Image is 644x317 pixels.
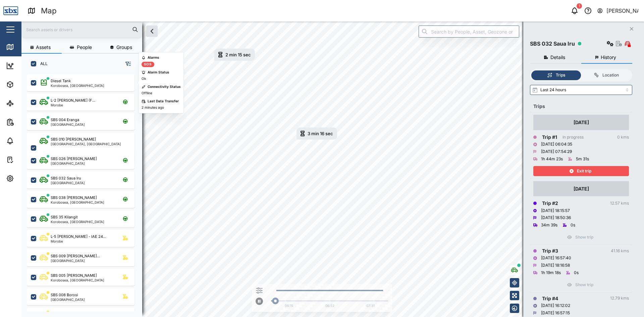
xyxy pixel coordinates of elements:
div: 1 [577,3,582,9]
div: Dashboard [17,62,48,69]
input: Select range [530,85,632,95]
div: Offline [142,91,152,96]
div: Alarms [17,137,38,145]
div: SOS [144,62,152,67]
div: In progress [562,134,584,141]
div: SBS 005 [PERSON_NAME] [51,273,97,278]
img: Main Logo [3,3,18,18]
div: grid [27,72,142,312]
div: 34m 39s [541,222,557,228]
div: [GEOGRAPHIC_DATA] [51,181,85,184]
div: Map [17,43,33,51]
div: 3 min 16 sec [308,131,333,136]
input: Search assets or drivers [25,24,138,35]
div: [GEOGRAPHIC_DATA], [GEOGRAPHIC_DATA] [51,142,121,146]
span: People [77,45,92,50]
div: Map marker [214,49,255,61]
span: History [601,55,616,60]
div: Diesel Tank [51,78,71,84]
div: Alarm Status [148,70,169,75]
div: Tasks [17,156,36,163]
div: 2 min 15 sec [225,53,251,57]
div: L-2 [PERSON_NAME] (F... [51,98,95,103]
div: 5m 31s [576,156,589,162]
div: SBS 032 Saua Iru [530,40,575,48]
label: ALL [36,61,48,66]
div: 07:31 [366,303,375,309]
div: Reports [17,118,40,126]
div: [GEOGRAPHIC_DATA] [51,123,85,126]
div: 2 minutes ago [142,105,164,110]
div: Map marker [297,127,337,140]
div: [DATE] [574,185,589,193]
div: Connectivity Status [148,84,181,90]
div: SBS 032 Saua Iru [51,175,81,181]
span: Groups [116,45,132,50]
div: SBS 35 Kilangit [51,214,78,220]
div: Morobe [51,103,95,107]
button: [PERSON_NAME] [597,6,639,15]
div: Map [41,5,57,17]
div: 1h 19m 18s [541,270,561,276]
div: SBS 026 [PERSON_NAME] [51,156,97,162]
span: Exit trip [577,166,591,176]
div: 0s [574,270,579,276]
span: Assets [36,45,51,50]
div: [DATE] 18:15:57 [541,208,570,214]
div: [DATE] 16:57:40 [541,255,571,261]
div: 06:52 [325,303,334,309]
div: Ok [142,76,146,82]
div: 41.16 kms [611,248,629,254]
div: [DATE] 07:54:29 [541,149,572,155]
div: Location [602,72,619,78]
div: [DATE] 16:57:15 [541,310,570,316]
div: 0 kms [617,134,629,141]
div: L-5 [PERSON_NAME] - IAE 24... [51,234,106,240]
canvas: Map [21,21,644,317]
span: Details [550,55,565,60]
div: 12.79 kms [610,295,629,302]
div: SBS 004 Eranga [51,117,79,123]
div: [GEOGRAPHIC_DATA] [51,298,85,301]
div: Trip # 4 [542,295,558,302]
div: Korobosea, [GEOGRAPHIC_DATA] [51,220,104,223]
div: Trip # 2 [542,200,558,207]
div: Assets [17,81,38,88]
div: Trips [533,103,629,110]
div: [DATE] [574,119,589,126]
input: Search by People, Asset, Geozone or Place [419,25,519,38]
div: [GEOGRAPHIC_DATA] [51,259,100,262]
div: Sites [17,100,34,107]
div: Last Data Transfer [148,99,179,104]
div: Korobosea, [GEOGRAPHIC_DATA] [51,278,104,282]
button: Exit trip [533,166,629,176]
div: 0s [571,222,575,228]
div: [PERSON_NAME] [606,7,639,15]
div: Trip # 1 [542,134,557,141]
div: 12.57 kms [610,200,629,207]
div: Trip # 3 [542,247,558,255]
div: Settings [17,175,41,182]
div: [DATE] 18:50:36 [541,215,571,221]
div: SBS 010 [PERSON_NAME] [51,137,96,142]
div: SBS 008 Borosi [51,292,78,298]
div: [DATE] 18:16:58 [541,262,570,269]
div: 06:15 [285,303,293,309]
div: 1h 44m 23s [541,156,563,162]
div: Korobosea, [GEOGRAPHIC_DATA] [51,201,104,204]
div: Korobosea, [GEOGRAPHIC_DATA] [51,84,104,87]
div: [DATE] 16:12:02 [541,303,570,309]
div: Alarms [148,55,159,60]
div: SBS 009 [PERSON_NAME]... [51,253,100,259]
div: SBS 038 [PERSON_NAME] [51,195,97,201]
div: Morobe [51,240,106,243]
div: Trips [556,72,565,78]
div: [DATE] 06:04:35 [541,141,572,148]
div: [GEOGRAPHIC_DATA] [51,162,97,165]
